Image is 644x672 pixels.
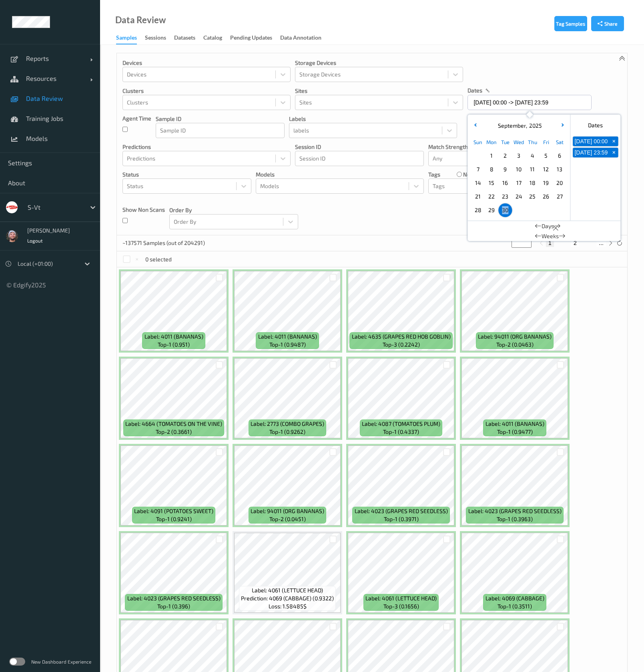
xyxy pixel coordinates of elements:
span: 7 [472,164,484,175]
span: 15 [486,177,497,189]
div: Mon [485,135,498,149]
div: Choose Sunday September 07 of 2025 [471,162,485,176]
span: 27 [554,191,565,202]
span: Label: 4023 (GRAPES RED SEEDLESS) [127,594,221,602]
span: Label: 94011 (ORG BANANAS) [478,333,552,341]
p: ~137571 Samples (out of 204291) [122,239,205,247]
div: Sat [553,135,566,149]
span: top-2 (0.0463) [496,341,534,349]
div: Choose Friday September 05 of 2025 [539,149,553,162]
div: Choose Monday September 01 of 2025 [485,149,498,162]
div: Tue [498,135,512,149]
div: Choose Monday September 22 of 2025 [485,190,498,203]
span: 21 [472,191,484,202]
span: 23 [500,191,511,202]
span: 28 [472,205,484,216]
span: 13 [554,164,565,175]
span: top-1 (0.9477) [497,428,533,436]
span: Days [542,222,554,230]
p: Session ID [295,143,424,151]
p: Agent Time [122,114,151,122]
div: Choose Friday October 03 of 2025 [539,203,553,217]
div: Choose Sunday September 28 of 2025 [471,203,485,217]
div: Wed [512,135,526,149]
button: [DATE] 23:59 [573,148,609,157]
div: Sessions [145,34,166,44]
span: top-1 (0.4337) [383,428,419,436]
span: 25 [527,191,538,202]
div: Choose Sunday September 14 of 2025 [471,176,485,190]
p: Predictions [122,143,291,151]
div: Sun [471,135,485,149]
div: Datasets [174,34,195,44]
span: Label: 4635 (GRAPES RED HOB GOBLIN) [352,333,451,341]
span: top-1 (0.396) [157,602,190,610]
span: 20 [554,177,565,189]
div: Choose Friday September 26 of 2025 [539,190,553,203]
span: Loss: 1.58485$ [269,602,307,610]
div: Choose Thursday October 02 of 2025 [526,203,539,217]
div: Dates [570,118,620,133]
span: Label: 4011 (BANANAS) [258,333,317,341]
a: Catalog [203,32,230,44]
span: Label: 4023 (GRAPES RED SEEDLESS) [468,507,562,515]
div: Choose Sunday August 31 of 2025 [471,149,485,162]
span: + [610,137,618,146]
div: Choose Monday September 29 of 2025 [485,203,498,217]
div: Choose Friday September 12 of 2025 [539,162,553,176]
span: + [610,148,618,157]
span: 8 [486,164,497,175]
span: 2025 [527,122,542,129]
span: Label: 4061 (LETTUCE HEAD) [365,594,437,602]
div: Thu [526,135,539,149]
p: 0 selected [145,255,172,263]
a: Sessions [145,32,174,44]
div: Choose Wednesday September 24 of 2025 [512,190,526,203]
p: labels [289,115,457,123]
div: Fri [539,135,553,149]
span: top-2 (0.3661) [156,428,192,436]
a: Data Annotation [280,32,329,44]
span: 4 [527,150,538,161]
span: top-1 (0.3511) [498,602,532,610]
span: top-3 (0.1656) [383,602,419,610]
div: Data Annotation [280,34,321,44]
div: Choose Saturday September 06 of 2025 [553,149,566,162]
span: 24 [513,191,524,202]
span: top-1 (0.9487) [269,341,306,349]
span: top-1 (0.9241) [156,515,192,523]
p: Match Strength [428,143,484,151]
span: 18 [527,177,538,189]
span: Label: 4023 (GRAPES RED SEEDLESS) [355,507,448,515]
a: Samples [116,32,145,44]
div: Choose Thursday September 04 of 2025 [526,149,539,162]
span: Label: 4091 (POTATOES SWEET) [134,507,213,515]
span: Prediction: 4069 (CABBAGE) (0.9322) [241,594,334,602]
label: none [463,171,477,179]
p: Sites [295,87,463,95]
p: dates [467,86,482,94]
div: Choose Tuesday September 09 of 2025 [498,162,512,176]
span: top-2 (0.0451) [269,515,306,523]
span: Label: 4061 (LETTUCE HEAD) [252,586,323,594]
p: Sample ID [156,115,285,123]
div: Choose Wednesday October 01 of 2025 [512,203,526,217]
p: Models [256,171,424,179]
div: , [496,122,542,130]
span: top-1 (0.3971) [384,515,419,523]
button: + [609,148,618,157]
button: + [609,136,618,146]
div: Choose Thursday September 18 of 2025 [526,176,539,190]
button: 2 [571,239,579,247]
a: Pending Updates [230,32,280,44]
p: Status [122,171,251,179]
span: 29 [486,205,497,216]
div: Choose Tuesday September 16 of 2025 [498,176,512,190]
div: Choose Monday September 08 of 2025 [485,162,498,176]
span: 14 [472,177,484,189]
p: Tags [428,171,440,179]
span: 30 [500,205,511,216]
span: top-1 (0.3963) [497,515,533,523]
div: Choose Wednesday September 10 of 2025 [512,162,526,176]
div: Choose Wednesday September 17 of 2025 [512,176,526,190]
